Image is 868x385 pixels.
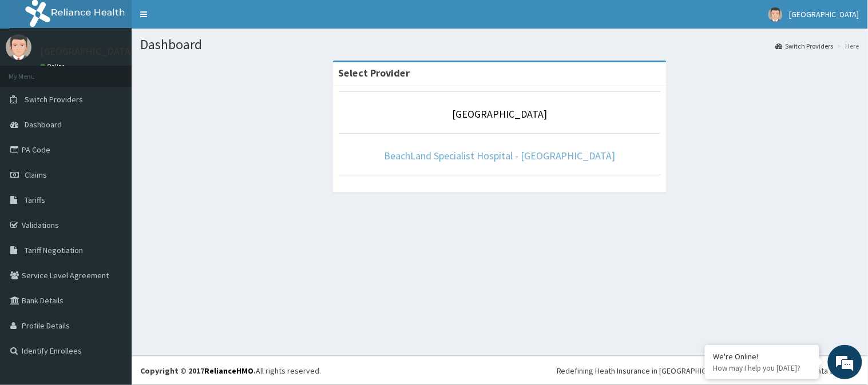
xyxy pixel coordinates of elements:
a: RelianceHMO [204,366,253,376]
a: [GEOGRAPHIC_DATA] [453,107,548,121]
span: Dashboard [25,119,62,130]
a: Switch Providers [776,41,834,51]
span: Claims [25,170,47,180]
img: User Image [768,7,783,22]
div: Redefining Heath Insurance in [GEOGRAPHIC_DATA] using Telemedicine and Data Science! [557,365,859,376]
img: User Image [6,34,31,60]
strong: Select Provider [339,66,410,79]
h1: Dashboard [140,37,859,52]
a: Online [40,62,68,70]
footer: All rights reserved. [132,356,868,385]
p: How may I help you today? [714,363,811,373]
span: Switch Providers [25,94,83,105]
strong: Copyright © 2017 . [140,366,256,376]
a: BeachLand Specialist Hospital - [GEOGRAPHIC_DATA] [384,149,616,162]
div: We're Online! [714,351,811,362]
span: Tariffs [25,195,45,205]
li: Here [835,41,859,51]
span: Tariff Negotiation [25,245,83,255]
span: [GEOGRAPHIC_DATA] [790,9,859,19]
p: [GEOGRAPHIC_DATA] [40,46,134,57]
